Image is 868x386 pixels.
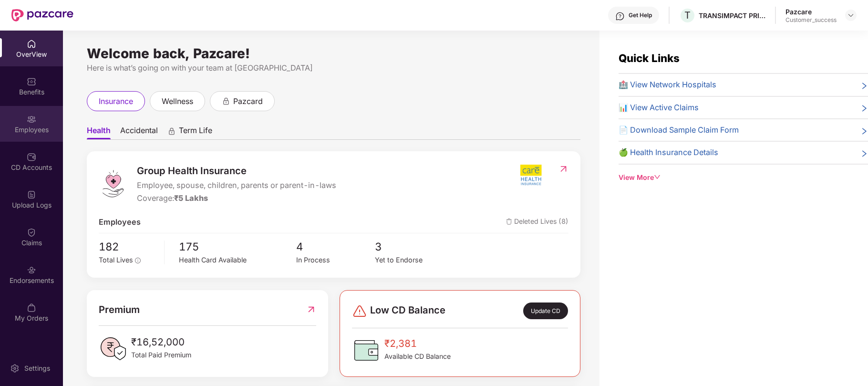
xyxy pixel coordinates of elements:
span: ₹5 Lakhs [174,193,208,203]
img: svg+xml;base64,PHN2ZyBpZD0iQ0RfQWNjb3VudHMiIGRhdGEtbmFtZT0iQ0QgQWNjb3VudHMiIHhtbG5zPSJodHRwOi8vd3... [27,152,36,162]
div: In Process [296,255,374,266]
span: Term Life [179,125,212,139]
span: 🍏 Health Insurance Details [619,146,718,158]
span: Low CD Balance [370,303,445,319]
img: svg+xml;base64,PHN2ZyBpZD0iRHJvcGRvd24tMzJ4MzIiIHhtbG5zPSJodHRwOi8vd3d3LnczLm9yZy8yMDAwL3N2ZyIgd2... [847,11,855,19]
img: PaidPremiumIcon [99,334,127,363]
div: Get Help [629,11,652,19]
img: svg+xml;base64,PHN2ZyBpZD0iRW1wbG95ZWVzIiB4bWxucz0iaHR0cDovL3d3dy53My5vcmcvMjAwMC9zdmciIHdpZHRoPS... [27,115,36,124]
img: logo [99,169,127,198]
span: T [684,10,691,21]
span: wellness [162,95,193,107]
span: 4 [296,238,374,255]
img: svg+xml;base64,PHN2ZyBpZD0iQmVuZWZpdHMiIHhtbG5zPSJodHRwOi8vd3d3LnczLm9yZy8yMDAwL3N2ZyIgd2lkdGg9Ij... [27,77,36,86]
span: Deleted Lives (8) [506,216,568,228]
img: svg+xml;base64,PHN2ZyBpZD0iQ2xhaW0iIHhtbG5zPSJodHRwOi8vd3d3LnczLm9yZy8yMDAwL3N2ZyIgd2lkdGg9IjIwIi... [27,228,36,237]
span: down [654,174,661,180]
span: Employee, spouse, children, parents or parent-in-laws [137,179,336,191]
img: svg+xml;base64,PHN2ZyBpZD0iRGFuZ2VyLTMyeDMyIiB4bWxucz0iaHR0cDovL3d3dy53My5vcmcvMjAwMC9zdmciIHdpZH... [352,303,367,319]
img: svg+xml;base64,PHN2ZyBpZD0iTXlfT3JkZXJzIiBkYXRhLW5hbWU9Ik15IE9yZGVycyIgeG1sbnM9Imh0dHA6Ly93d3cudz... [27,303,36,313]
span: 📊 View Active Claims [619,102,699,114]
span: Accidental [120,125,158,139]
span: 182 [99,238,157,255]
div: Health Card Available [179,255,296,266]
span: Group Health Insurance [137,163,336,178]
div: Customer_success [785,16,837,24]
img: svg+xml;base64,PHN2ZyBpZD0iSGVscC0zMngzMiIgeG1sbnM9Imh0dHA6Ly93d3cudzMub3JnLzIwMDAvc3ZnIiB3aWR0aD... [615,11,625,21]
span: right [860,126,868,136]
img: RedirectIcon [558,164,568,174]
div: animation [167,126,176,135]
div: View More [619,172,868,183]
span: 📄 Download Sample Claim Form [619,124,739,136]
img: New Pazcare Logo [11,9,73,21]
span: Premium [99,302,140,317]
span: right [860,104,868,114]
div: Welcome back, Pazcare! [87,50,580,57]
span: pazcard [233,95,263,107]
span: Total Lives [99,256,133,264]
span: ₹16,52,000 [131,334,191,350]
span: right [860,81,868,91]
div: animation [222,96,230,105]
span: Available CD Balance [384,351,451,362]
span: 3 [375,238,453,255]
img: svg+xml;base64,PHN2ZyBpZD0iRW5kb3JzZW1lbnRzIiB4bWxucz0iaHR0cDovL3d3dy53My5vcmcvMjAwMC9zdmciIHdpZH... [27,265,36,275]
span: Health [87,125,111,139]
span: info-circle [135,258,141,263]
span: insurance [99,95,133,107]
div: TRANSIMPACT PRIVATE LIMITED [699,11,765,20]
img: deleteIcon [506,219,512,225]
img: svg+xml;base64,PHN2ZyBpZD0iVXBsb2FkX0xvZ3MiIGRhdGEtbmFtZT0iVXBsb2FkIExvZ3MiIHhtbG5zPSJodHRwOi8vd3... [27,190,36,199]
span: Total Paid Premium [131,350,191,360]
span: 🏥 View Network Hospitals [619,79,716,91]
span: Employees [99,216,141,228]
div: Settings [21,364,53,373]
img: RedirectIcon [306,302,316,317]
img: svg+xml;base64,PHN2ZyBpZD0iU2V0dGluZy0yMHgyMCIgeG1sbnM9Imh0dHA6Ly93d3cudzMub3JnLzIwMDAvc3ZnIiB3aW... [10,364,20,373]
div: Yet to Endorse [375,255,453,266]
div: Coverage: [137,192,336,204]
span: ₹2,381 [384,336,451,351]
img: insurerIcon [513,163,549,187]
span: Quick Links [619,52,680,64]
span: 175 [179,238,296,255]
div: Update CD [523,303,568,319]
span: right [860,148,868,158]
img: svg+xml;base64,PHN2ZyBpZD0iSG9tZSIgeG1sbnM9Imh0dHA6Ly93d3cudzMub3JnLzIwMDAvc3ZnIiB3aWR0aD0iMjAiIG... [27,39,36,49]
img: CDBalanceIcon [352,336,381,365]
div: Pazcare [785,7,837,16]
div: Here is what’s going on with your team at [GEOGRAPHIC_DATA] [87,62,580,74]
